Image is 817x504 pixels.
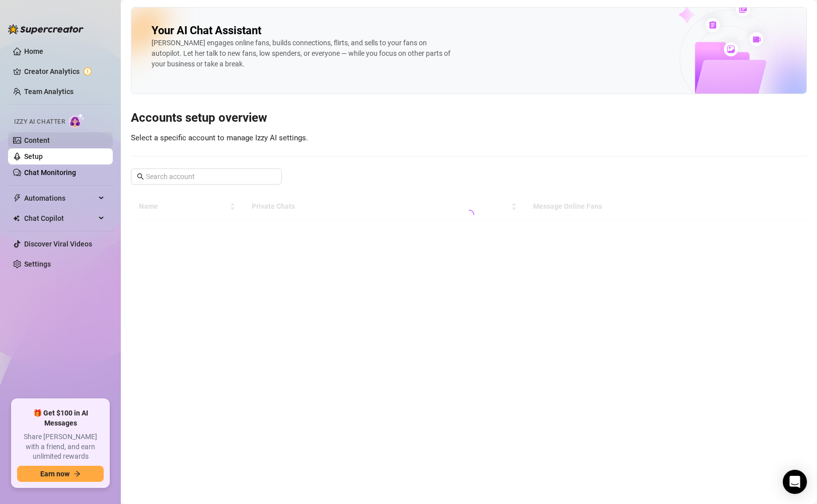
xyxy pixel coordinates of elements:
[24,169,76,177] a: Chat Monitoring
[40,470,69,478] span: Earn now
[152,38,454,69] div: [PERSON_NAME] engages online fans, builds connections, flirts, and sells to your fans on autopilo...
[24,240,92,248] a: Discover Viral Videos
[8,24,84,34] img: logo-BBDzfeDw.svg
[152,24,261,38] h2: Your AI Chat Assistant
[464,210,474,220] span: loading
[69,113,85,128] img: AI Chatter
[73,470,81,477] span: arrow-right
[137,173,144,180] span: search
[13,215,20,222] img: Chat Copilot
[24,88,73,96] a: Team Analytics
[24,47,43,55] a: Home
[131,133,308,142] span: Select a specific account to manage Izzy AI settings.
[17,466,104,482] button: Earn nowarrow-right
[13,194,21,202] span: thunderbolt
[783,470,807,494] div: Open Intercom Messenger
[146,171,268,182] input: Search account
[24,260,51,268] a: Settings
[14,117,65,127] span: Izzy AI Chatter
[17,432,104,462] span: Share [PERSON_NAME] with a friend, and earn unlimited rewards
[24,210,96,226] span: Chat Copilot
[24,152,43,160] a: Setup
[17,408,104,428] span: 🎁 Get $100 in AI Messages
[131,110,807,126] h3: Accounts setup overview
[24,190,96,206] span: Automations
[24,63,105,79] a: Creator Analytics exclamation-circle
[24,136,50,144] a: Content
